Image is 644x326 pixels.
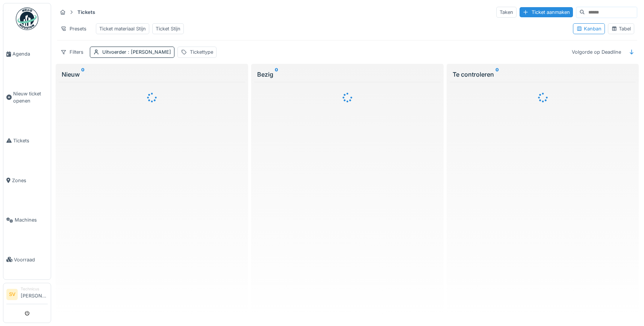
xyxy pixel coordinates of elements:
div: Ticket aanmaken [520,7,573,17]
a: SV Technicus[PERSON_NAME] [6,286,48,304]
strong: Tickets [74,9,98,16]
span: : [PERSON_NAME] [126,49,171,55]
a: Agenda [3,34,51,74]
span: Tickets [13,137,48,144]
div: Tickettype [190,48,213,56]
div: Te controleren [453,70,633,79]
div: Ticket Stijn [156,25,180,32]
sup: 0 [81,70,85,79]
img: Badge_color-CXgf-gQk.svg [16,8,38,30]
div: Uitvoerder [102,48,171,56]
div: Bezig [257,70,438,79]
span: Voorraad [14,256,48,263]
a: Tickets [3,121,51,161]
div: Tabel [611,25,631,32]
div: Kanban [576,25,602,32]
div: Filters [57,47,87,57]
div: Nieuw [62,70,242,79]
span: Zones [12,177,48,184]
a: Machines [3,200,51,240]
sup: 0 [275,70,278,79]
div: Presets [57,23,90,34]
span: Machines [15,216,48,223]
div: Taken [496,7,517,18]
li: SV [6,289,18,300]
a: Voorraad [3,240,51,280]
li: [PERSON_NAME] [21,286,48,302]
div: Volgorde op Deadline [568,47,624,57]
sup: 0 [496,70,499,79]
a: Nieuw ticket openen [3,74,51,121]
div: Technicus [21,286,48,292]
span: Agenda [12,50,48,57]
span: Nieuw ticket openen [13,90,48,104]
a: Zones [3,160,51,200]
div: Ticket materiaal Stijn [99,25,146,32]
